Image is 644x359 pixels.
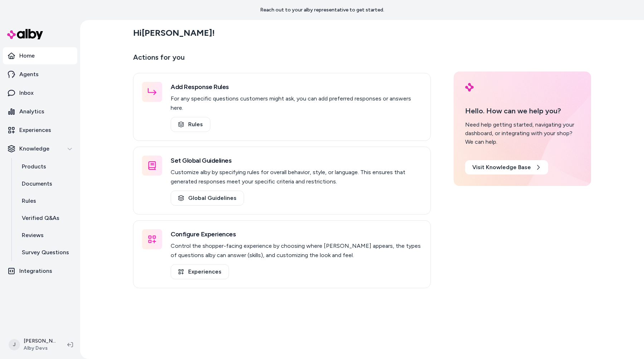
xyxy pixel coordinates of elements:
h2: Hi [PERSON_NAME] ! [133,28,215,38]
a: Rules [171,117,210,132]
h3: Configure Experiences [171,229,422,239]
img: alby Logo [465,83,474,92]
p: For any specific questions customers might ask, you can add preferred responses or answers here. [171,94,422,113]
p: Documents [22,179,52,188]
p: Knowledge [19,144,49,153]
a: Visit Knowledge Base [465,160,548,174]
a: Verified Q&As [15,210,77,227]
p: Survey Questions [22,248,69,257]
a: Experiences [3,122,77,139]
a: Survey Questions [15,244,77,261]
p: Actions for you [133,51,431,69]
p: Reviews [22,231,44,240]
p: Verified Q&As [22,214,59,222]
p: Home [19,51,35,60]
a: Rules [15,192,77,210]
p: Integrations [19,267,52,275]
a: Agents [3,66,77,83]
a: Analytics [3,103,77,120]
p: Reach out to your alby representative to get started. [260,6,384,14]
a: Inbox [3,84,77,102]
img: alby Logo [7,29,43,39]
span: Alby Devs [24,345,56,352]
a: Products [15,158,77,175]
button: Knowledge [3,140,77,157]
p: Customize alby by specifying rules for overall behavior, style, or language. This ensures that ge... [171,168,422,186]
p: Rules [22,197,36,205]
a: Home [3,47,77,64]
p: Agents [19,70,39,79]
h3: Set Global Guidelines [171,156,422,166]
h3: Add Response Rules [171,82,422,92]
a: Reviews [15,227,77,244]
p: [PERSON_NAME] [24,338,56,345]
p: Products [22,162,46,171]
div: Need help getting started, navigating your dashboard, or integrating with your shop? We can help. [465,121,580,146]
p: Control the shopper-facing experience by choosing where [PERSON_NAME] appears, the types of quest... [171,241,422,260]
a: Documents [15,175,77,192]
p: Hello. How can we help you? [465,105,580,116]
a: Global Guidelines [171,191,244,206]
p: Analytics [19,107,44,116]
a: Experiences [171,264,229,279]
button: J[PERSON_NAME]Alby Devs [4,333,62,356]
span: J [9,339,20,350]
p: Experiences [19,126,51,134]
a: Integrations [3,262,77,280]
p: Inbox [19,89,34,97]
